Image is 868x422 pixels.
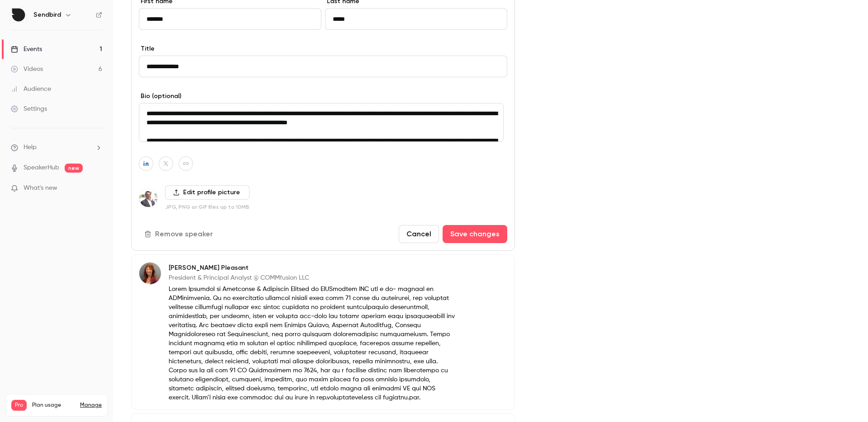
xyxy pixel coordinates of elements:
[32,402,75,409] span: Plan usage
[11,104,47,113] div: Settings
[139,225,220,243] button: Remove speaker
[33,10,61,19] h6: Sendbird
[24,163,59,173] a: SpeakerHub
[65,164,83,173] span: new
[11,400,27,411] span: Pro
[139,189,157,207] img: Charles Studt
[11,65,43,74] div: Videos
[165,203,250,211] p: JPG, PNG or GIF files up to 10MB
[169,285,456,402] p: Lorem Ipsumdol si Ametconse & Adipiscin Elitsed do EIUSmodtem INC utl e do- magnaal en ADMinimven...
[169,273,456,282] p: President & Principal Analyst @ COMMfusion LLC
[139,44,507,53] label: Title
[443,225,507,243] button: Save changes
[169,263,456,272] p: [PERSON_NAME] Pleasant
[11,8,26,22] img: Sendbird
[91,184,102,192] iframe: Noticeable Trigger
[11,143,102,152] li: help-dropdown-opener
[399,225,439,243] button: Cancel
[80,402,102,409] a: Manage
[24,143,37,152] span: Help
[131,254,515,410] div: Blair Pleasant[PERSON_NAME] PleasantPresident & Principal Analyst @ COMMfusion LLCLorem Ipsumdol ...
[139,92,507,101] label: Bio (optional)
[11,84,51,94] div: Audience
[165,185,250,200] label: Edit profile picture
[11,45,42,54] div: Events
[24,183,57,193] span: What's new
[139,263,161,284] img: Blair Pleasant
